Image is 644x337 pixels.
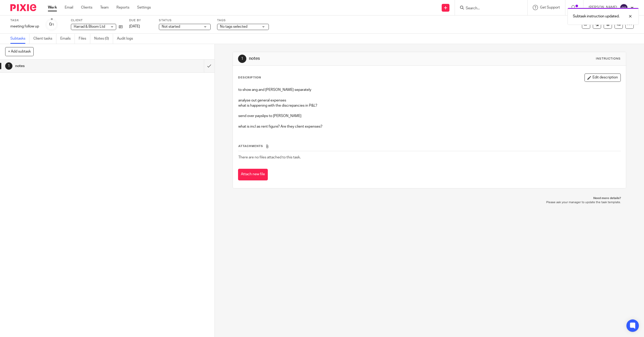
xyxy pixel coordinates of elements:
h1: notes [249,56,440,61]
label: Due by [129,18,152,23]
div: Instructions [596,57,621,61]
p: analyse out general expenses [238,98,620,103]
button: Attach new file [238,169,268,180]
a: Client tasks [33,34,56,44]
p: what is incl as rent figure? Are they client expenses? [238,124,620,129]
p: what is happening with the discrepancies in P&L? [238,103,620,108]
p: to show ang and [PERSON_NAME] separately [238,87,620,92]
a: Files [79,34,90,44]
p: Description [238,76,261,80]
a: Subtasks [10,34,29,44]
span: [DATE] [129,25,140,28]
span: Harrad & Bloom Ltd [74,25,105,28]
h1: notes [15,62,138,70]
small: /1 [51,23,54,26]
a: Emails [60,34,75,44]
a: Work [48,5,57,10]
button: Edit description [584,74,621,82]
div: meeting follow up [10,24,39,29]
img: svg%3E [620,4,628,12]
p: Please ask your manager to update the task template. [238,200,621,204]
span: No tags selected [220,25,247,28]
p: Subtask instruction updated. [573,14,619,19]
span: There are no files attached to this task. [238,156,301,159]
a: Email [65,5,73,10]
label: Client [71,18,123,23]
a: Reports [116,5,129,10]
a: Clients [81,5,92,10]
p: send over payslips to [PERSON_NAME] [238,113,620,119]
div: 0 [49,21,54,27]
a: Team [100,5,109,10]
a: Settings [137,5,151,10]
label: Status [159,18,211,23]
p: Need more details? [238,196,621,200]
label: Task [10,18,39,23]
label: Tags [217,18,269,23]
div: 1 [5,62,12,70]
span: Not started [162,25,180,28]
a: Notes (0) [94,34,113,44]
button: + Add subtask [5,47,34,56]
span: Attachments [238,145,263,148]
a: Audit logs [117,34,137,44]
img: Pixie [10,4,36,11]
div: 1 [238,55,246,63]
